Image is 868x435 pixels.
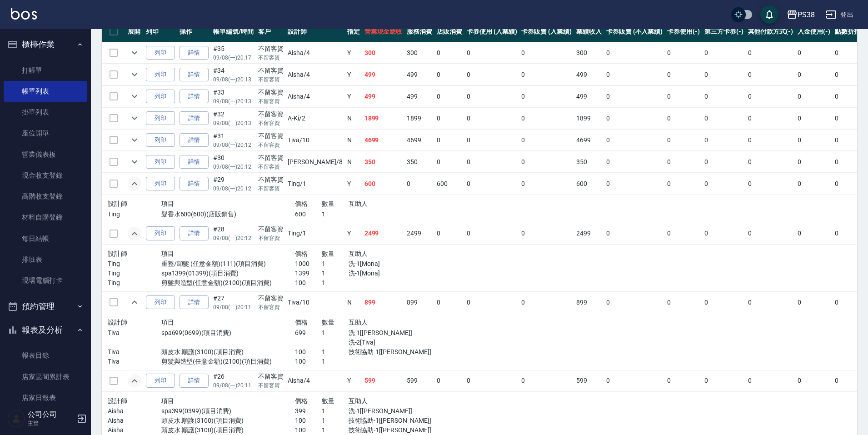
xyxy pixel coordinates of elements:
p: 600 [295,210,322,219]
h5: 公司公司 [28,410,74,419]
td: 0 [702,130,746,151]
th: 營業現金應收 [362,21,405,42]
span: 項目 [161,319,175,326]
td: 1899 [574,108,604,129]
p: 技術協助-1[[PERSON_NAME]] [349,347,429,357]
td: 0 [795,86,833,107]
a: 高階收支登錄 [4,186,87,207]
td: Tiva /10 [285,130,344,151]
div: 不留客資 [258,88,284,97]
td: 0 [604,42,665,64]
a: 店家日報表 [4,387,87,408]
button: expand row [128,133,141,147]
td: 4699 [574,130,604,151]
td: 0 [464,151,519,173]
td: 0 [665,223,702,244]
button: 列印 [146,111,175,125]
td: 0 [795,130,833,151]
button: expand row [128,295,141,309]
td: 0 [795,173,833,195]
p: 洗-2[Tiva] [349,338,429,347]
td: Aisha /4 [285,86,344,107]
td: 899 [574,292,604,313]
td: 0 [464,42,519,64]
th: 第三方卡券(-) [702,21,746,42]
td: 0 [746,223,796,244]
p: Ting [108,278,161,288]
th: 帳單編號/時間 [211,21,256,42]
td: 0 [519,108,574,129]
p: 09/08 (一) 20:17 [213,54,254,62]
p: 1 [322,347,349,357]
span: 價格 [295,319,308,326]
span: 設計師 [108,250,127,257]
td: 0 [665,173,702,195]
td: 0 [702,151,746,173]
a: 座位開單 [4,123,87,144]
a: 詳情 [180,295,209,310]
span: 設計師 [108,319,127,326]
td: 599 [574,370,604,391]
td: 0 [519,42,574,64]
td: N [345,130,362,151]
th: 卡券使用 (入業績) [464,21,519,42]
td: 499 [404,64,434,85]
button: 列印 [146,374,175,388]
td: 4699 [404,130,434,151]
p: 1000 [295,259,322,269]
p: 不留客資 [258,119,284,127]
td: 499 [362,64,405,85]
span: 設計師 [108,200,127,207]
td: 4699 [362,130,405,151]
td: 0 [434,151,464,173]
td: 0 [702,173,746,195]
p: 1 [322,357,349,366]
a: 打帳單 [4,60,87,81]
a: 詳情 [180,90,209,104]
p: 09/08 (一) 20:12 [213,185,254,193]
td: 600 [362,173,405,195]
button: expand row [128,227,141,240]
div: 不留客資 [258,44,284,54]
td: 0 [795,108,833,129]
span: 數量 [322,200,335,207]
span: 項目 [161,200,175,207]
span: 數量 [322,397,335,405]
td: Ting /1 [285,173,344,195]
button: 報表及分析 [4,318,87,342]
td: 0 [795,64,833,85]
div: 不留客資 [258,175,284,185]
span: 項目 [161,397,175,405]
td: Y [345,370,362,391]
td: 0 [665,370,702,391]
td: 499 [362,86,405,107]
a: 詳情 [180,68,209,82]
th: 客戶 [256,21,286,42]
td: 899 [404,292,434,313]
p: 09/08 (一) 20:13 [213,75,254,84]
td: 899 [362,292,405,313]
td: 0 [604,108,665,129]
td: 0 [702,86,746,107]
span: 互助人 [349,250,368,257]
button: 列印 [146,46,175,60]
td: 0 [746,108,796,129]
td: 0 [464,292,519,313]
th: 店販消費 [434,21,464,42]
a: 營業儀表板 [4,144,87,165]
span: 價格 [295,397,308,405]
td: 0 [604,130,665,151]
p: 洗-1[[PERSON_NAME]] [349,328,429,338]
td: Y [345,42,362,64]
button: expand row [128,374,141,388]
p: 1 [322,278,349,288]
td: 0 [434,130,464,151]
span: 價格 [295,200,308,207]
p: 洗-1[Mona] [349,259,429,269]
button: 列印 [146,177,175,191]
td: #35 [211,42,256,64]
p: 頭皮水.順護(3100)(項目消費) [161,347,295,357]
button: expand row [128,177,141,190]
td: N [345,151,362,173]
td: 0 [464,173,519,195]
